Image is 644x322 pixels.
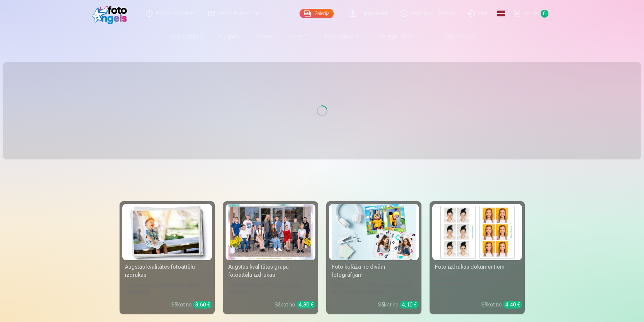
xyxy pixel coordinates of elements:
a: Foto kalendāri [317,27,370,46]
span: Grozs [524,9,538,18]
div: Foto kolāža no divām fotogrāfijām [329,263,419,279]
a: Atslēgu piekariņi [370,27,427,46]
div: Sākot no [171,301,212,309]
a: Foto izdrukas dokumentiemFoto izdrukas dokumentiemUniversālas foto izdrukas dokumentiem (6 fotogr... [430,201,525,314]
span: 0 [541,10,548,18]
div: [DEMOGRAPHIC_DATA] neaizmirstami mirkļi vienā skaistā bildē [329,282,419,295]
a: Magnēti [211,27,247,46]
div: 4,40 € [503,301,522,308]
div: Foto izdrukas dokumentiem [432,263,522,271]
a: Suvenīri [281,27,317,46]
div: Sākot no [481,301,522,309]
div: 3,60 € [193,301,212,308]
img: Foto izdrukas dokumentiem [435,204,519,260]
a: Augstas kvalitātes grupu fotoattēlu izdrukasSpilgtas krāsas uz Fuji Film Crystal fotopapīraSākot ... [223,201,318,314]
div: Sākot no [275,301,315,309]
a: Augstas kvalitātes fotoattēlu izdrukasAugstas kvalitātes fotoattēlu izdrukas210 gsm papīrs, piesā... [120,201,215,314]
a: Krūzes [247,27,281,46]
a: Foto izdrukas [159,27,211,46]
div: Spilgtas krāsas uz Fuji Film Crystal fotopapīra [226,282,315,295]
a: Visi produkti [427,27,485,46]
a: Galerija [300,9,334,18]
h3: Foto izdrukas [125,176,519,188]
img: Augstas kvalitātes fotoattēlu izdrukas [125,204,209,260]
div: Sākot no [378,301,419,309]
img: /fa1 [92,3,131,24]
div: Universālas foto izdrukas dokumentiem (6 fotogrāfijas) [432,274,522,295]
img: Foto kolāža no divām fotogrāfijām [332,204,416,260]
div: Augstas kvalitātes grupu fotoattēlu izdrukas [226,263,315,279]
div: 210 gsm papīrs, piesātināta krāsa un detalizācija [122,282,212,295]
a: Foto kolāža no divām fotogrāfijāmFoto kolāža no divām fotogrāfijām[DEMOGRAPHIC_DATA] neaizmirstam... [326,201,421,314]
div: Augstas kvalitātes fotoattēlu izdrukas [122,263,212,279]
div: 4,10 € [400,301,419,308]
div: 4,30 € [297,301,315,308]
